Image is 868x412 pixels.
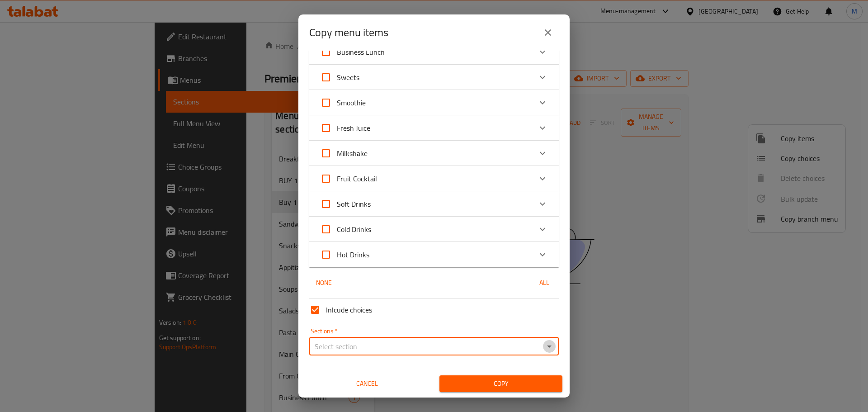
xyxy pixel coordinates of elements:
input: Select section [312,340,541,353]
button: None [309,275,338,291]
label: Acknowledge [315,193,371,215]
label: Acknowledge [315,117,370,139]
span: None [313,277,335,289]
button: Cancel [306,375,429,392]
div: Expand [309,39,559,65]
div: Expand [309,115,559,141]
span: Hot Drinks [337,248,369,261]
span: Copy [447,378,555,389]
span: Milkshake [337,147,368,160]
div: Expand [309,141,559,166]
div: Expand [309,65,559,90]
button: close [537,22,559,43]
span: Fresh Juice [337,121,370,135]
span: Soft Drinks [337,197,371,211]
button: Open [543,340,556,353]
div: Expand [309,242,559,267]
label: Acknowledge [315,244,369,265]
button: Copy [439,375,562,392]
span: Sweets [337,71,359,84]
div: Expand [309,217,559,242]
label: Acknowledge [315,142,368,164]
label: Acknowledge [315,218,371,240]
button: All [530,275,559,291]
span: Smoothie [337,96,366,109]
span: Cancel [309,378,425,389]
span: Cold Drinks [337,223,371,236]
h2: Copy menu items [309,25,388,40]
div: Expand [309,166,559,191]
label: Acknowledge [315,41,385,63]
span: Inlcude choices [326,304,372,315]
div: Expand [309,90,559,115]
label: Acknowledge [315,168,377,189]
label: Acknowledge [315,66,359,88]
span: Business Lunch [337,45,385,59]
span: Fruit Cocktail [337,172,377,185]
label: Acknowledge [315,92,366,114]
div: Expand [309,191,559,217]
span: All [533,277,555,289]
